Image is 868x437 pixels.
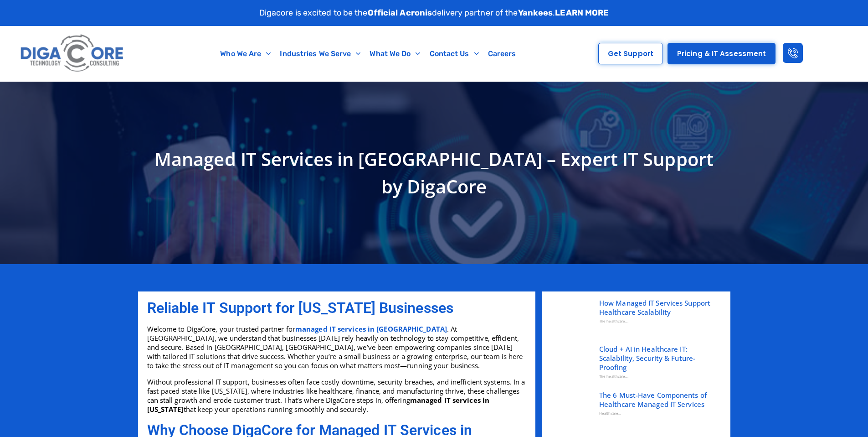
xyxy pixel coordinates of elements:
[483,43,521,64] a: Careers
[275,43,365,64] a: Industries We Serve
[147,377,526,414] p: Without professional IT support, businesses often face costly downtime, security breaches, and in...
[365,43,425,64] a: What We Do
[147,324,526,370] p: Welcome to DigaCore, your trusted partner for . At [GEOGRAPHIC_DATA], we understand that business...
[171,43,566,64] nav: Menu
[547,296,592,342] img: How Managed IT Services Support Healthcare Scalability
[555,8,609,18] a: LEARN MORE
[599,409,719,418] div: Healthcare...
[147,301,526,315] h2: Reliable IT Support for [US_STATE] Businesses
[259,7,609,19] p: Digacore is excited to be the delivery partner of the .
[599,372,719,381] div: The healthcare...
[518,8,553,18] strong: Yankees
[547,388,592,434] img: 6 Key Components of Healthcare Managed IT Services
[668,43,776,64] a: Pricing & IT Assessment
[598,43,663,64] a: Get Support
[608,50,653,57] span: Get Support
[216,43,275,64] a: Who We Are
[368,8,432,18] strong: Official Acronis
[425,43,483,64] a: Contact Us
[295,324,447,333] a: managed IT services in [GEOGRAPHIC_DATA]
[18,31,127,77] img: Digacore logo 1
[599,344,719,372] a: Cloud + AI in Healthcare IT: Scalability, Security & Future-Proofing
[599,390,719,409] a: The 6 Must-Have Components of Healthcare Managed IT Services
[677,50,766,57] span: Pricing & IT Assessment
[147,395,490,414] strong: managed IT services in [US_STATE]
[599,317,719,326] div: The healthcare...
[599,298,719,317] a: How Managed IT Services Support Healthcare Scalability
[143,146,726,200] h1: Managed IT Services in [GEOGRAPHIC_DATA] – Expert IT Support by DigaCore
[547,342,592,388] img: Cloud + AI in healthcare IT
